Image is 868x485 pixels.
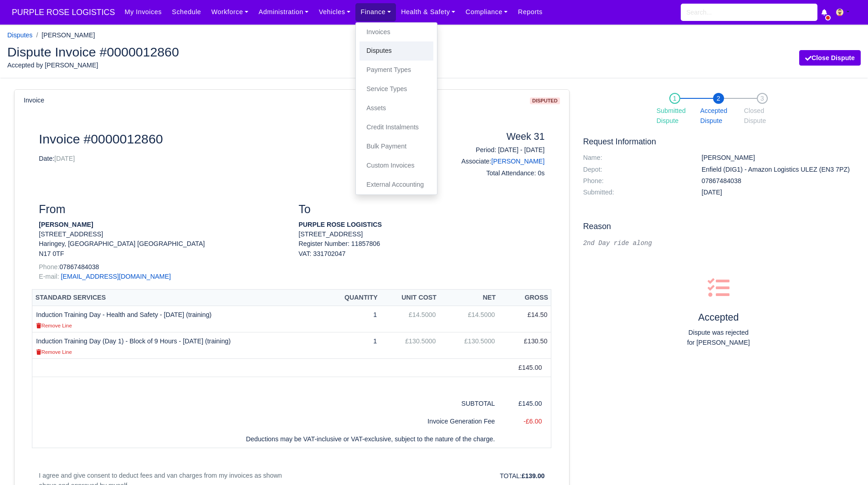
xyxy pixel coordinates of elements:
button: Close Dispute [799,50,861,66]
th: Gross [498,289,551,306]
a: [EMAIL_ADDRESS][DOMAIN_NAME] [61,273,171,280]
a: Disputes [7,31,32,39]
h2: Invoice #0000012860 [39,131,415,147]
h2: Dispute Invoice #0000012860 [7,46,427,58]
p: Haringey, [GEOGRAPHIC_DATA] [GEOGRAPHIC_DATA] [39,239,285,249]
input: Search... [681,4,817,21]
p: N17 0TF [39,249,285,259]
td: Induction Training Day (Day 1) - Block of 9 Hours - [DATE] (training) [32,332,324,359]
td: SUBTOTAL [439,395,498,413]
h5: Reason [583,222,854,231]
strong: [PERSON_NAME] [39,221,93,228]
small: Remove Line [36,349,72,355]
iframe: Chat Widget [822,441,868,485]
td: Invoice Generation Fee [32,413,498,430]
li: [PERSON_NAME] [32,30,95,41]
a: My Invoices [119,3,167,21]
a: Finance [355,3,396,21]
a: Compliance [461,3,513,21]
td: £14.50 [498,306,551,332]
span: Closed Dispute [744,106,781,127]
p: [STREET_ADDRESS] [298,230,544,239]
th: Net [439,289,498,306]
p: TOTAL: [298,471,544,481]
span: Phone: [39,263,59,271]
span: 1 [669,93,680,104]
p: 07867484038 [39,262,285,272]
a: Assets [360,99,433,118]
td: £130.5000 [380,332,439,359]
a: Remove Line [36,322,72,329]
td: 1 [324,306,381,332]
div: 2nd Day ride along [583,239,854,248]
td: 1 [324,332,381,359]
td: Induction Training Day - Health and Safety - [DATE] (training) [32,306,324,332]
a: External Accounting [360,175,433,194]
h6: Associate: [428,158,544,165]
a: Payment Types [360,61,433,80]
a: Reports [513,3,548,21]
td: £130.5000 [439,332,498,359]
dd: [PERSON_NAME] [695,154,861,162]
td: £145.00 [498,359,551,377]
p: [STREET_ADDRESS] [39,230,285,239]
span: Accepted Dispute [700,106,737,127]
dt: Submitted: [576,189,695,196]
a: Vehicles [314,3,356,21]
td: Deductions may be VAT-inclusive or VAT-exclusive, subject to the nature of the charge. [32,430,498,448]
div: VAT: 331702047 [298,249,544,259]
h6: Period: [DATE] - [DATE] [428,146,544,154]
div: Accepted by [PERSON_NAME] [7,60,427,71]
strong: PURPLE ROSE LOGISTICS [298,221,382,228]
p: Date: [39,154,415,163]
dd: 07867484038 [695,177,861,185]
span: PURPLE ROSE LOGISTICS [7,3,119,21]
small: Remove Line [36,323,72,328]
a: Invoices [360,23,433,42]
td: -£6.00 [498,413,551,430]
a: Custom Invoices [360,156,433,175]
td: £14.5000 [380,306,439,332]
span: disputed [530,97,560,104]
div: Accepted [583,270,854,348]
h5: Request Information [583,137,854,147]
td: £145.00 [498,395,551,413]
p: Dispute was rejected for [PERSON_NAME] [583,327,854,348]
span: 3 [757,93,768,104]
th: Quantity [324,289,381,306]
a: Service Types [360,80,433,99]
strong: £139.00 [522,472,545,480]
dt: Phone: [576,177,695,185]
h3: To [298,203,544,216]
h3: From [39,203,285,216]
a: Disputes [360,41,433,61]
span: 2 [713,93,724,104]
th: Unit Cost [380,289,439,306]
h6: Invoice [24,97,44,104]
a: Bulk Payment [360,137,433,156]
dt: Name: [576,154,695,162]
a: Workforce [206,3,254,21]
span: [DATE] [54,155,75,162]
a: PURPLE ROSE LOGISTICS [7,4,119,21]
a: Administration [253,3,313,21]
td: £14.5000 [439,306,498,332]
h4: Week 31 [428,131,544,143]
dt: Depot: [576,166,695,174]
dd: Enfield (DIG1) - Amazon Logistics ULEZ (EN3 7PZ) [695,166,861,174]
span: E-mail: [39,273,59,280]
a: Health & Safety [396,3,461,21]
h6: Total Attendance: 0s [428,169,544,177]
h4: Accepted [583,312,854,324]
td: £130.50 [498,332,551,359]
a: Schedule [167,3,206,21]
a: Credit Instalments [360,118,433,137]
div: Register Number: 11857806 [292,239,551,259]
span: 16 hours ago [702,189,722,196]
th: Standard Services [32,289,324,306]
span: Submitted Dispute [657,106,693,127]
a: [PERSON_NAME] [491,158,544,165]
a: Remove Line [36,348,72,355]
